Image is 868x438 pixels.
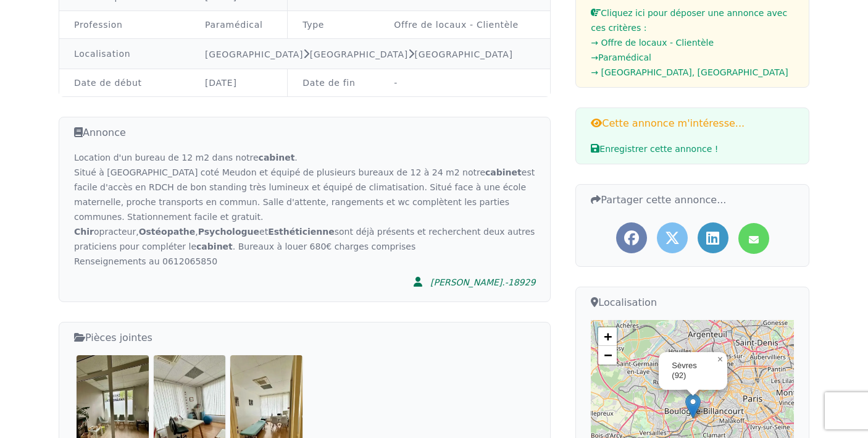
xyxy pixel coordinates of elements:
[205,49,303,59] a: [GEOGRAPHIC_DATA]
[591,35,794,50] li: → Offre de locaux - Clientèle
[717,354,723,364] span: ×
[657,222,688,253] a: Partager l'annonce sur Twitter
[712,352,727,367] a: Close popup
[591,65,794,80] li: → [GEOGRAPHIC_DATA], [GEOGRAPHIC_DATA]
[616,222,647,253] a: Partager l'annonce sur Facebook
[288,11,379,39] td: Type
[406,269,535,294] a: [PERSON_NAME].-18929
[485,167,522,177] strong: cabinet
[268,227,335,237] strong: Esthéticienne
[59,69,190,97] td: Date de début
[288,69,379,97] td: Date de fin
[738,223,769,254] a: Partager l'annonce par mail
[139,227,196,237] strong: Ostéopathe
[74,227,94,237] strong: Chir
[430,276,535,288] div: [PERSON_NAME].-18929
[598,327,617,346] a: Zoom in
[604,347,612,363] span: −
[591,192,794,208] h3: Partager cette annonce...
[591,50,794,65] li: → Paramédical
[198,227,259,237] strong: Psychologue
[259,153,295,162] strong: cabinet
[310,49,408,59] a: [GEOGRAPHIC_DATA]
[591,8,794,80] a: Cliquez ici pour déposer une annonce avec ces critères :→ Offre de locaux - Clientèle→Paramédical...
[379,69,550,97] td: -
[74,125,535,140] h3: Annonce
[591,116,794,131] h3: Cette annonce m'intéresse...
[394,20,519,30] a: Offre de locaux - Clientèle
[598,346,617,364] a: Zoom out
[74,150,535,269] div: Location d'un bureau de 12 m2 dans notre . Situé à [GEOGRAPHIC_DATA] coté Meudon et équipé de plu...
[591,295,794,310] h3: Localisation
[59,39,190,69] td: Localisation
[190,69,288,97] td: [DATE]
[672,361,712,382] div: Sèvres (92)
[74,330,535,345] h3: Pièces jointes
[415,49,513,59] a: [GEOGRAPHIC_DATA]
[685,394,701,419] img: Marker
[59,11,190,39] td: Profession
[205,20,263,30] a: Paramédical
[604,329,612,344] span: +
[698,222,728,253] a: Partager l'annonce sur LinkedIn
[591,144,718,154] span: Enregistrer cette annonce !
[196,242,233,251] strong: cabinet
